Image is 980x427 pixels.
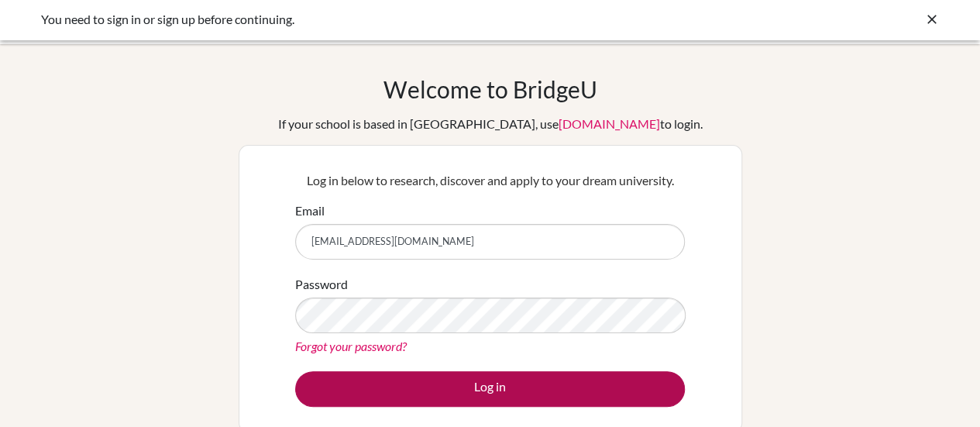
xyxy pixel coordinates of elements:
[295,371,685,407] button: Log in
[41,10,707,29] div: You need to sign in or sign up before continuing.
[295,275,348,294] label: Password
[559,116,660,131] a: [DOMAIN_NAME]
[295,339,407,353] a: Forgot your password?
[383,75,597,103] h1: Welcome to BridgeU
[278,115,703,133] div: If your school is based in [GEOGRAPHIC_DATA], use to login.
[295,201,325,220] label: Email
[295,171,685,190] p: Log in below to research, discover and apply to your dream university.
